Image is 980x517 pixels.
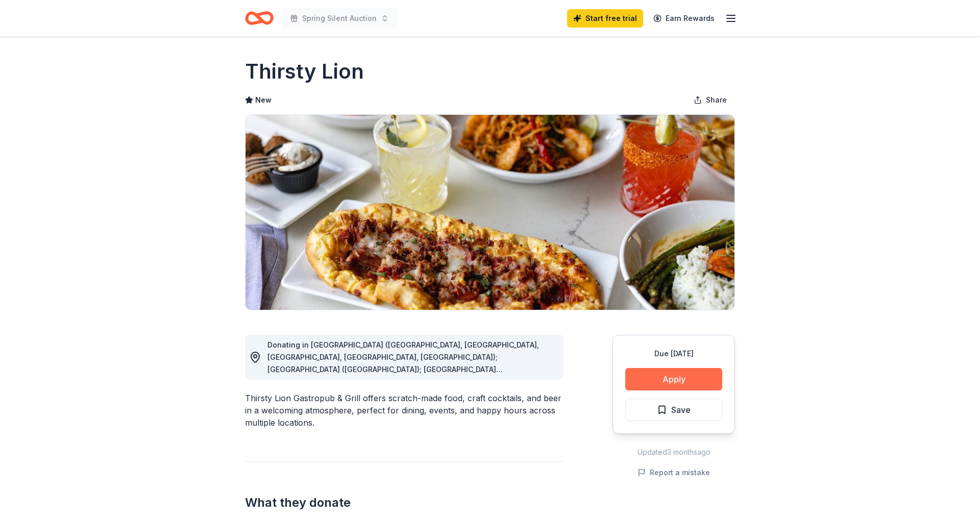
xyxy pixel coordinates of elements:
[282,8,397,29] button: Spring Silent Auction
[246,115,734,310] img: Image for Thirsty Lion
[671,403,691,416] span: Save
[625,399,722,421] button: Save
[255,94,272,106] span: New
[706,94,727,106] span: Share
[685,90,735,110] button: Share
[612,446,735,458] div: Updated 3 months ago
[245,57,364,86] h1: Thirsty Lion
[638,466,710,479] button: Report a mistake
[245,392,563,429] div: Thirsty Lion Gastropub & Grill offers scratch-made food, craft cocktails, and beer in a welcoming...
[625,368,722,390] button: Apply
[302,12,377,24] span: Spring Silent Auction
[245,495,563,511] h2: What they donate
[567,9,643,28] a: Start free trial
[245,6,274,30] a: Home
[267,340,539,410] span: Donating in [GEOGRAPHIC_DATA] ([GEOGRAPHIC_DATA], [GEOGRAPHIC_DATA], [GEOGRAPHIC_DATA], [GEOGRAPH...
[647,9,721,28] a: Earn Rewards
[625,348,722,360] div: Due [DATE]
